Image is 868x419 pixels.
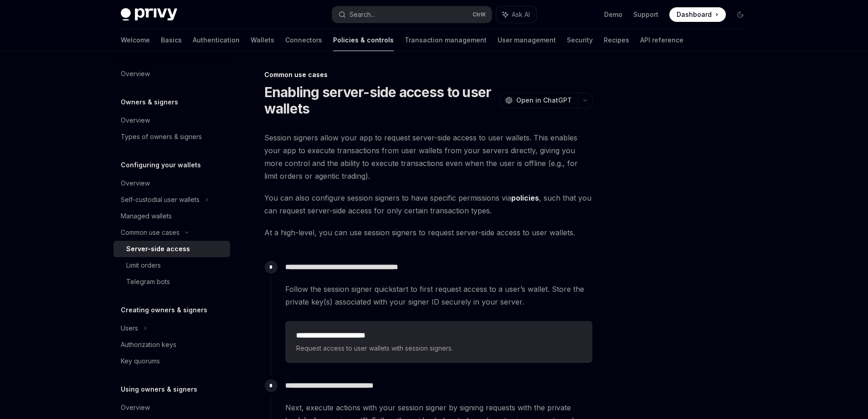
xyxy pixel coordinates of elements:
span: At a high-level, you can use session signers to request server-side access to user wallets. [264,226,593,239]
span: Follow the session signer quickstart to first request access to a user’s wallet. Store the privat... [285,283,592,308]
a: Welcome [121,29,150,51]
div: Limit orders [126,260,161,271]
a: Types of owners & signers [113,129,230,145]
h5: Configuring your wallets [121,160,201,171]
div: Telegram bots [126,276,170,287]
a: API reference [640,29,683,51]
div: Users [121,323,138,334]
a: Security [567,29,593,51]
div: Overview [121,178,150,189]
h5: Creating owners & signers [121,305,207,316]
a: Managed wallets [113,208,230,224]
a: Wallets [251,29,274,51]
div: Search... [349,9,375,20]
a: Limit orders [113,257,230,274]
a: policies [511,193,539,203]
a: Authorization keys [113,336,230,353]
span: Ctrl K [473,11,486,18]
a: Overview [113,175,230,191]
a: Recipes [604,29,629,51]
h5: Using owners & signers [121,384,197,395]
a: Authentication [193,29,240,51]
div: Overview [121,68,150,79]
span: Session signers allow your app to request server-side access to user wallets. This enables your a... [264,131,593,182]
a: Server-side access [113,241,230,257]
img: dark logo [121,8,177,21]
a: User management [498,29,556,51]
div: Overview [121,402,150,413]
span: You can also configure session signers to have specific permissions via , such that you can reque... [264,191,593,217]
div: Overview [121,115,150,126]
div: Common use cases [121,227,180,238]
h5: Owners & signers [121,97,178,108]
a: Key quorums [113,353,230,369]
button: Search...CtrlK [332,6,492,23]
a: Dashboard [669,7,726,22]
a: Overview [113,66,230,82]
a: Transaction management [405,29,487,51]
a: Support [633,10,658,19]
div: Types of owners & signers [121,131,202,142]
a: Demo [604,10,622,19]
span: Dashboard [677,10,712,19]
a: Overview [113,112,230,129]
button: Toggle dark mode [733,7,748,22]
span: Ask AI [512,10,530,19]
div: Authorization keys [121,339,176,350]
a: Telegram bots [113,274,230,290]
span: Request access to user wallets with session signers. [296,343,581,354]
h1: Enabling server-side access to user wallets [264,84,496,117]
button: Open in ChatGPT [499,93,577,108]
div: Managed wallets [121,211,172,222]
a: Basics [161,29,182,51]
button: Ask AI [496,6,536,23]
div: Key quorums [121,356,160,367]
div: Server-side access [126,243,190,254]
a: Connectors [285,29,322,51]
span: Open in ChatGPT [516,96,572,105]
div: Common use cases [264,70,593,79]
a: Overview [113,399,230,416]
div: Self-custodial user wallets [121,194,200,205]
a: Policies & controls [333,29,394,51]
